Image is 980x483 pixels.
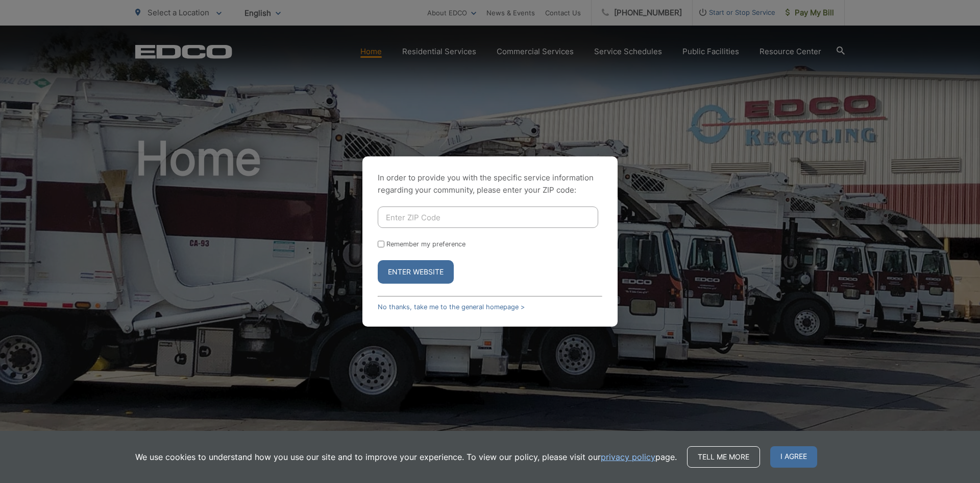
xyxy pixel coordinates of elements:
[386,240,465,248] label: Remember my preference
[378,303,525,311] a: No thanks, take me to the general homepage >
[601,451,655,463] a: privacy policy
[378,172,602,196] p: In order to provide you with the specific service information regarding your community, please en...
[770,446,817,468] span: I agree
[378,206,598,228] input: Enter ZIP Code
[378,260,454,284] button: Enter Website
[135,451,677,463] p: We use cookies to understand how you use our site and to improve your experience. To view our pol...
[687,446,760,468] a: Tell me more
